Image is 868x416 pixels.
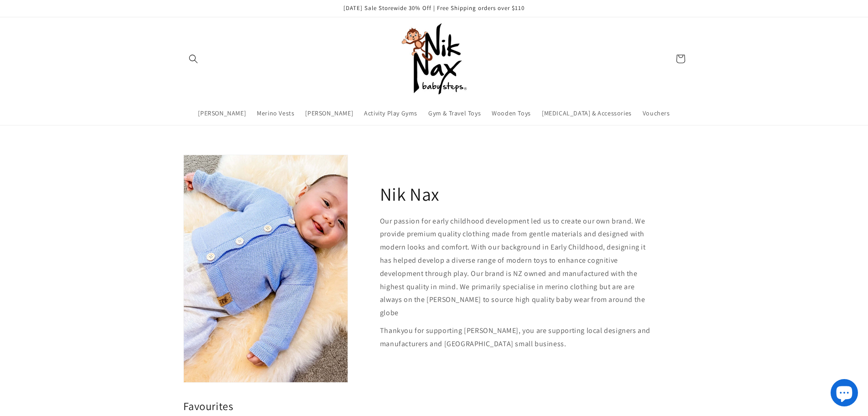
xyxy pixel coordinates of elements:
[359,104,423,123] a: Activity Play Gyms
[486,104,536,123] a: Wooden Toys
[492,109,531,117] span: Wooden Toys
[343,4,525,12] span: [DATE] Sale Storewide 30% Off | Free Shipping orders over $110
[364,109,417,117] span: Activity Play Gyms
[251,104,300,123] a: Merino Vests
[305,109,353,117] span: [PERSON_NAME]
[300,104,359,123] a: [PERSON_NAME]
[198,109,246,117] span: [PERSON_NAME]
[380,215,653,320] p: Our passion for early childhood development led us to create our own brand. We provide premium qu...
[637,104,676,123] a: Vouchers
[192,104,251,123] a: [PERSON_NAME]
[428,109,481,117] span: Gym & Travel Toys
[423,104,486,123] a: Gym & Travel Toys
[380,182,439,206] h2: Nik Nax
[183,49,203,69] summary: Search
[380,324,653,351] p: Thankyou for supporting [PERSON_NAME], you are supporting local designers and manufacturers and [...
[183,399,685,413] h2: Favourites
[398,22,471,95] img: Nik Nax
[536,104,637,123] a: [MEDICAL_DATA] & Accessories
[394,19,474,99] a: Nik Nax
[542,109,632,117] span: [MEDICAL_DATA] & Accessories
[828,379,861,409] inbox-online-store-chat: Shopify online store chat
[643,109,670,117] span: Vouchers
[257,109,294,117] span: Merino Vests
